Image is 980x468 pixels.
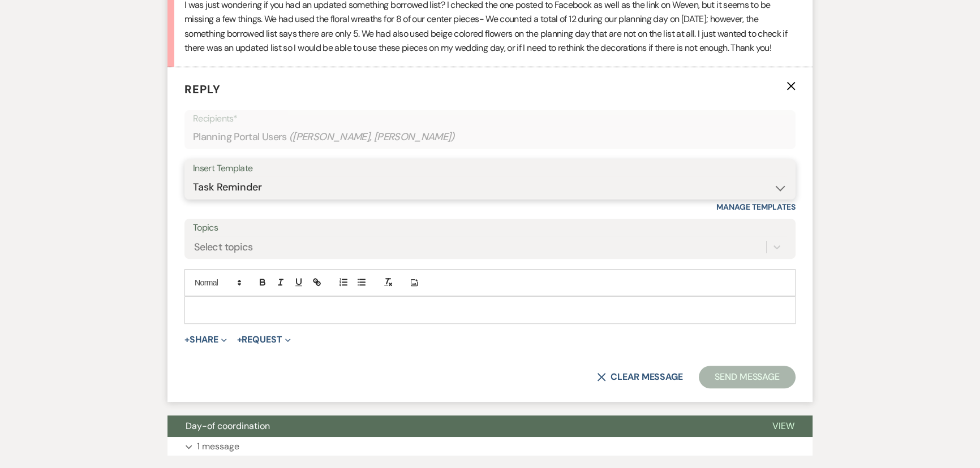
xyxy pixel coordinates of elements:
span: Reply [184,82,221,97]
button: Request [237,335,291,344]
button: 1 message [167,437,813,456]
span: ( [PERSON_NAME], [PERSON_NAME] ) [289,129,455,145]
a: Manage Templates [716,202,796,212]
div: Planning Portal Users [193,126,787,148]
span: + [184,335,190,344]
div: Select topics [194,240,253,255]
button: Clear message [597,372,683,382]
button: Day-of coordination [167,415,754,437]
label: Topics [193,220,787,236]
button: View [754,415,813,437]
span: Day-of coordination [186,420,270,432]
p: Recipients* [193,111,787,126]
button: Send Message [699,366,796,388]
button: Share [184,335,227,344]
span: + [237,335,242,344]
span: View [772,420,794,432]
p: 1 message [197,439,239,454]
div: Insert Template [193,161,787,177]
